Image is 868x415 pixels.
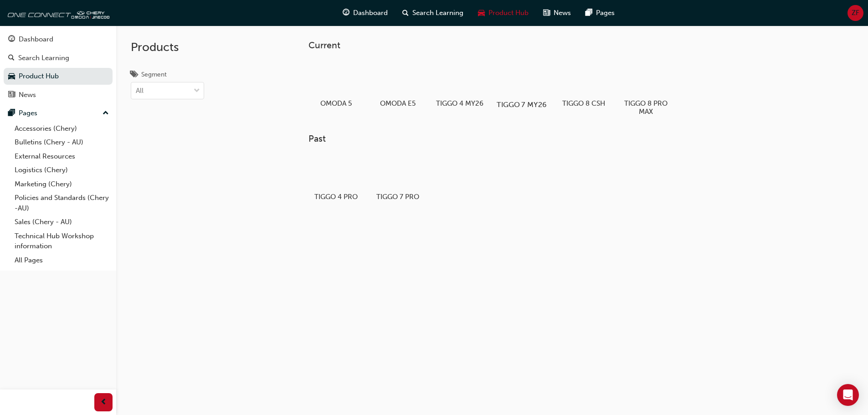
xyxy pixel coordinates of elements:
a: TIGGO 4 PRO [308,152,363,205]
a: News [4,87,113,103]
span: pages-icon [586,7,592,19]
span: search-icon [402,7,409,19]
span: Dashboard [353,8,388,18]
h5: TIGGO 8 PRO MAX [622,99,670,116]
a: OMODA 5 [308,58,363,111]
h5: TIGGO 7 PRO [374,193,422,201]
a: pages-iconPages [578,4,622,22]
a: Policies and Standards (Chery -AU) [11,191,113,215]
span: tags-icon [131,71,138,79]
a: Technical Hub Workshop information [11,229,113,253]
div: Segment [141,70,167,79]
div: Open Intercom Messenger [837,384,859,406]
h5: OMODA 5 [312,99,360,108]
img: oneconnect [5,4,109,22]
h3: Current [308,40,826,51]
span: ZF [852,8,859,18]
span: Product Hub [488,8,529,18]
a: TIGGO 8 PRO MAX [618,58,673,119]
a: Bulletins (Chery - AU) [11,135,113,149]
a: Marketing (Chery) [11,177,113,191]
a: TIGGO 7 PRO [370,152,425,205]
span: car-icon [8,72,15,81]
span: guage-icon [8,36,15,44]
a: news-iconNews [536,4,578,22]
h5: TIGGO 4 PRO [312,193,360,201]
a: Sales (Chery - AU) [11,215,113,229]
a: External Resources [11,149,113,164]
div: Pages [19,108,37,118]
button: DashboardSearch LearningProduct HubNews [4,29,113,105]
h3: Past [308,133,826,144]
span: news-icon [8,91,15,99]
h2: Products [131,40,204,55]
span: car-icon [478,7,485,19]
span: down-icon [194,85,200,97]
span: Search Learning [412,8,463,18]
span: search-icon [8,54,15,62]
span: News [554,8,571,18]
div: All [136,86,144,96]
span: prev-icon [100,397,107,408]
span: guage-icon [343,7,349,19]
span: news-icon [543,7,550,19]
button: Pages [4,105,113,122]
a: TIGGO 4 MY26 [432,58,487,111]
a: car-iconProduct Hub [471,4,536,22]
a: OMODA E5 [370,58,425,111]
h5: TIGGO 8 CSH [560,99,608,108]
h5: OMODA E5 [374,99,422,108]
div: Dashboard [19,34,53,45]
h5: TIGGO 4 MY26 [436,99,484,108]
h5: TIGGO 7 MY26 [496,100,547,109]
a: Logistics (Chery) [11,163,113,177]
span: Pages [596,8,615,18]
a: Accessories (Chery) [11,122,113,136]
div: News [19,90,36,100]
a: Product Hub [4,68,113,85]
a: TIGGO 8 CSH [556,58,611,111]
span: up-icon [103,108,109,119]
a: All Pages [11,253,113,267]
a: search-iconSearch Learning [395,4,471,22]
a: TIGGO 7 MY26 [494,58,549,111]
button: ZF [847,5,863,21]
a: guage-iconDashboard [335,4,395,22]
span: pages-icon [8,109,15,118]
a: Dashboard [4,31,113,48]
div: Search Learning [18,53,69,63]
a: Search Learning [4,50,113,67]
